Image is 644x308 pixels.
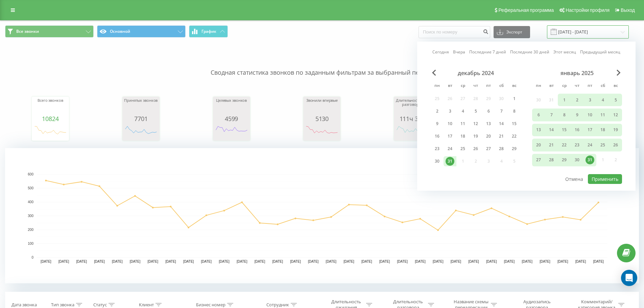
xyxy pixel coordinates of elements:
div: чт 5 дек. 2024 г. [469,106,482,116]
div: Длительность всех разговоров [396,98,429,115]
text: [DATE] [361,260,372,263]
div: 16 [433,132,442,141]
div: пн 23 дек. 2024 г. [431,144,444,154]
div: 30 [573,156,581,164]
text: [DATE] [557,260,568,263]
div: 3 [586,96,594,104]
div: чт 16 янв. 2025 г. [571,124,583,136]
div: 4 [458,107,467,116]
div: 15 [560,125,569,134]
div: 25 [598,141,607,149]
div: вс 29 дек. 2024 г. [508,144,521,154]
div: 8 [560,111,569,119]
div: 21 [497,132,506,141]
div: 22 [510,132,519,141]
p: Сводная статистика звонков по заданным фильтрам за выбранный период [5,55,639,77]
div: сб 21 дек. 2024 г. [495,131,508,141]
div: сб 25 янв. 2025 г. [596,139,609,151]
div: 4599 [215,115,248,122]
div: ср 25 дек. 2024 г. [456,144,469,154]
div: 5130 [305,115,339,122]
div: 14 [547,125,556,134]
text: 100 [28,242,33,245]
text: [DATE] [41,260,51,263]
div: чт 19 дек. 2024 г. [469,131,482,141]
div: A chart. [124,122,158,142]
a: Сегодня [432,49,449,55]
div: пт 20 дек. 2024 г. [482,131,495,141]
abbr: четверг [471,81,481,91]
button: Экспорт [494,26,530,38]
text: [DATE] [147,260,158,263]
div: Бизнес номер [196,302,225,308]
div: пт 3 янв. 2025 г. [583,94,596,106]
div: 7701 [124,115,158,122]
div: 8 [510,107,519,116]
text: 400 [28,200,33,204]
text: [DATE] [255,260,265,263]
div: пн 9 дек. 2024 г. [431,119,444,129]
text: 300 [28,214,33,218]
div: сб 7 дек. 2024 г. [495,106,508,116]
div: вт 3 дек. 2024 г. [444,106,456,116]
text: [DATE] [219,260,230,263]
text: [DATE] [308,260,319,263]
div: Звонили впервые [305,98,339,115]
div: пн 6 янв. 2025 г. [532,109,545,121]
div: A chart. [305,122,339,142]
div: 1 [560,96,569,104]
div: 29 [560,156,569,164]
div: пт 31 янв. 2025 г. [583,154,596,166]
div: вт 28 янв. 2025 г. [545,154,558,166]
text: 0 [31,256,33,259]
div: вс 19 янв. 2025 г. [609,124,622,136]
div: 21 [547,141,556,149]
div: пн 13 янв. 2025 г. [532,124,545,136]
button: График [189,25,228,38]
div: сб 4 янв. 2025 г. [596,94,609,106]
div: 7 [497,107,506,116]
abbr: вторник [445,81,455,91]
div: Тип звонка [51,302,74,308]
div: 1 [510,94,519,103]
div: 20 [484,132,493,141]
abbr: четверг [572,81,582,91]
div: A chart. [33,122,67,142]
text: [DATE] [94,260,105,263]
div: 30 [433,157,442,166]
div: 25 [458,144,467,153]
div: 3 [446,107,454,116]
div: вт 24 дек. 2024 г. [444,144,456,154]
div: ср 18 дек. 2024 г. [456,131,469,141]
div: 27 [534,156,543,164]
div: 5 [471,107,480,116]
svg: A chart. [396,122,429,142]
div: пн 27 янв. 2025 г. [532,154,545,166]
div: пт 6 дек. 2024 г. [482,106,495,116]
text: [DATE] [433,260,444,263]
div: 22 [560,141,569,149]
div: 29 [510,144,519,153]
span: График [201,29,216,34]
div: 2 [433,107,442,116]
text: [DATE] [593,260,604,263]
div: 28 [547,156,556,164]
text: [DATE] [58,260,69,263]
abbr: среда [559,81,569,91]
a: Вчера [453,49,465,55]
div: 14 [497,119,506,128]
div: Целевых звонков [215,98,248,115]
text: [DATE] [522,260,533,263]
a: Последние 30 дней [510,49,549,55]
text: [DATE] [397,260,408,263]
div: вс 12 янв. 2025 г. [609,109,622,121]
button: Отмена [562,174,587,184]
button: Основной [97,25,186,38]
div: пт 13 дек. 2024 г. [482,119,495,129]
div: 12 [611,111,620,119]
a: Последние 7 дней [469,49,506,55]
div: Сотрудник [266,302,289,308]
div: 17 [446,132,454,141]
abbr: пятница [585,81,595,91]
div: чт 12 дек. 2024 г. [469,119,482,129]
